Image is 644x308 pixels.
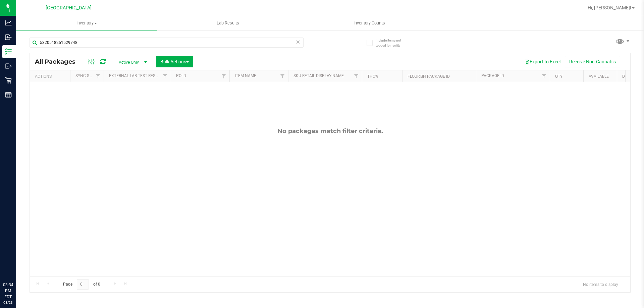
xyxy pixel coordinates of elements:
a: Inventory [16,16,157,30]
a: Sync Status [75,73,101,78]
a: PO ID [176,73,186,78]
button: Receive Non-Cannabis [565,56,620,67]
a: Filter [539,70,550,82]
a: Package ID [481,73,504,78]
div: Actions [35,74,67,79]
a: THC% [367,74,378,79]
a: Filter [93,70,104,82]
span: Clear [296,38,300,46]
span: Inventory [16,20,157,26]
inline-svg: Outbound [5,63,12,69]
div: No packages match filter criteria. [30,127,630,135]
a: Item Name [235,73,256,78]
inline-svg: Inbound [5,34,12,41]
p: 08/23 [3,300,13,305]
inline-svg: Retail [5,77,12,84]
a: Inventory Counts [299,16,440,30]
inline-svg: Reports [5,91,12,98]
p: 03:34 PM EDT [3,282,13,300]
span: Bulk Actions [160,59,189,64]
span: Page of 0 [57,279,106,290]
iframe: Resource center [7,254,27,274]
a: Filter [277,70,288,82]
button: Export to Excel [520,56,565,67]
span: Include items not tagged for facility [376,38,409,48]
a: External Lab Test Result [109,73,162,78]
input: Search Package ID, Item Name, SKU, Lot or Part Number... [30,38,304,48]
a: Filter [351,70,362,82]
button: Bulk Actions [156,56,193,67]
a: Filter [160,70,171,82]
span: [GEOGRAPHIC_DATA] [46,5,92,11]
a: Lab Results [157,16,299,30]
a: Sku Retail Display Name [293,73,344,78]
span: All Packages [35,58,82,65]
a: Flourish Package ID [408,74,450,79]
inline-svg: Inventory [5,48,12,55]
span: No items to display [578,279,624,289]
span: Lab Results [208,20,248,26]
span: Inventory Counts [344,20,394,26]
a: Qty [555,74,562,79]
a: Filter [218,70,229,82]
span: Hi, [PERSON_NAME]! [588,5,631,10]
inline-svg: Analytics [5,19,12,26]
a: Available [589,74,609,79]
